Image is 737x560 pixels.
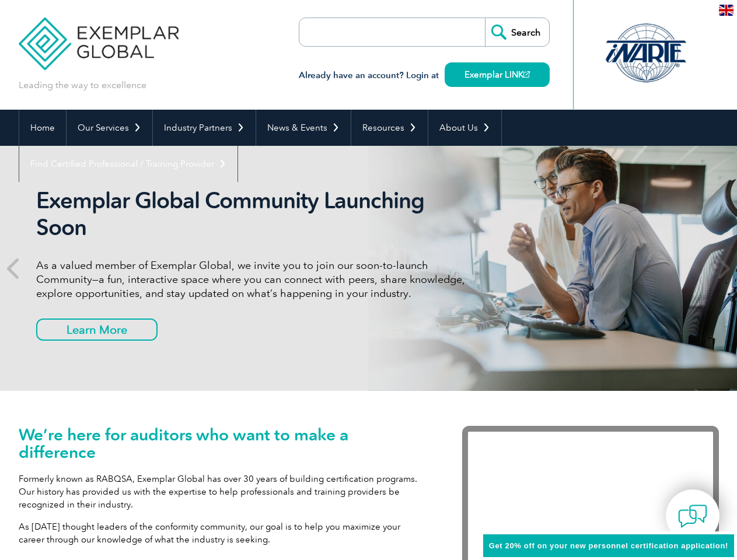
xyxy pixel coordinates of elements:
[153,110,256,146] a: Industry Partners
[36,318,158,341] a: Learn More
[19,520,427,546] p: As [DATE] thought leaders of the conformity community, our goal is to help you maximize your care...
[36,258,474,300] p: As a valued member of Exemplar Global, we invite you to join our soon-to-launch Community—a fun, ...
[19,146,237,182] a: Find Certified Professional / Training Provider
[445,62,550,87] a: Exemplar LINK
[19,426,427,461] h1: We’re here for auditors who want to make a difference
[19,473,427,511] p: Formerly known as RABQSA, Exemplar Global has over 30 years of building certification programs. O...
[678,502,707,531] img: contact-chat.png
[19,110,66,146] a: Home
[489,541,728,550] span: Get 20% off on your new personnel certification application!
[719,5,733,16] img: en
[256,110,351,146] a: News & Events
[36,187,474,241] h2: Exemplar Global Community Launching Soon
[19,79,146,92] p: Leading the way to excellence
[428,110,501,146] a: About Us
[67,110,152,146] a: Our Services
[523,71,530,78] img: open_square.png
[485,18,549,46] input: Search
[351,110,428,146] a: Resources
[299,68,550,83] h3: Already have an account? Login at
